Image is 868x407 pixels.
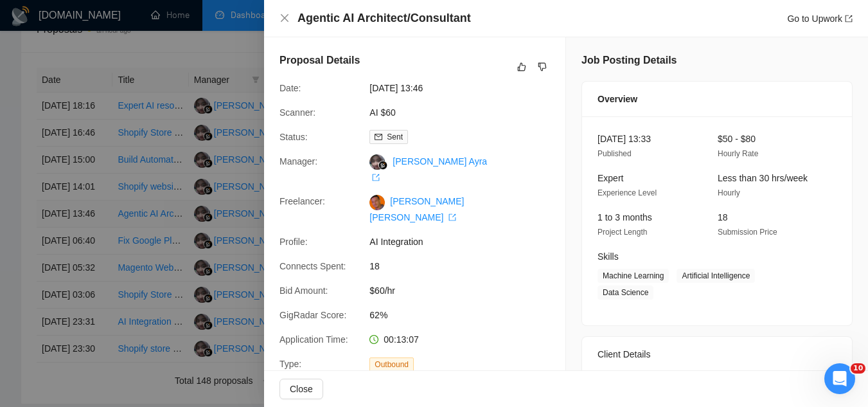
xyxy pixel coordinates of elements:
span: Data Science [598,285,653,300]
span: 00:13:07 [384,334,419,345]
span: 1 to 3 months [598,212,652,222]
span: clock-circle [369,335,378,344]
span: Hourly Rate [718,149,758,158]
span: Experience Level [598,188,657,197]
span: export [845,15,853,23]
span: Application Time: [279,334,348,345]
span: export [372,174,380,181]
span: Expert [598,173,623,183]
span: mail [375,133,382,141]
span: Published [598,149,632,158]
span: Date: [279,83,301,93]
span: GigRadar Score: [279,310,346,320]
span: Scanner: [279,107,315,118]
span: Type: [279,359,301,369]
span: Sent [387,132,403,141]
span: Status: [279,132,308,142]
span: Manager: [279,156,317,167]
span: 62% [369,308,562,322]
h5: Proposal Details [279,53,360,68]
h5: Job Posting Details [581,53,677,68]
span: $60/hr [369,284,562,298]
span: [DATE] 13:33 [598,134,651,144]
span: $50 - $80 [718,134,756,144]
span: 18 [718,212,728,222]
a: Go to Upworkexport [787,14,853,24]
span: export [448,213,456,221]
span: like [517,62,526,72]
span: Close [290,382,313,396]
a: [PERSON_NAME] Ayra export [369,156,487,182]
img: c1WWgwmaGevJdZ-l_Vf-CmXdbmQwVpuCq4Thkz8toRvCgf_hjs15DDqs-87B3E-w26 [369,195,385,210]
div: Client Details [598,337,837,372]
span: Project Length [598,228,647,237]
span: Overview [598,92,637,106]
span: dislike [538,62,547,72]
span: 10 [851,363,865,374]
span: Artificial Intelligence [677,269,755,283]
span: Hourly [718,188,740,197]
span: Skills [598,251,619,262]
span: Connects Spent: [279,261,346,271]
span: Machine Learning [598,269,669,283]
span: AI Integration [369,235,562,249]
h4: Agentic AI Architect/Consultant [297,10,471,26]
button: dislike [535,59,550,75]
span: 18 [369,259,562,273]
a: [PERSON_NAME] [PERSON_NAME] export [369,196,464,222]
button: Close [279,379,323,399]
iframe: Intercom live chat [824,363,855,394]
img: gigradar-bm.png [378,161,387,170]
span: Bid Amount: [279,285,328,296]
span: close [279,13,290,23]
span: Submission Price [718,228,777,237]
button: like [514,59,529,75]
span: Freelancer: [279,196,325,206]
a: AI $60 [369,107,395,118]
span: Less than 30 hrs/week [718,173,808,183]
span: Profile: [279,237,308,247]
span: [DATE] 13:46 [369,81,562,95]
span: Outbound [369,357,414,372]
button: Close [279,13,290,24]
